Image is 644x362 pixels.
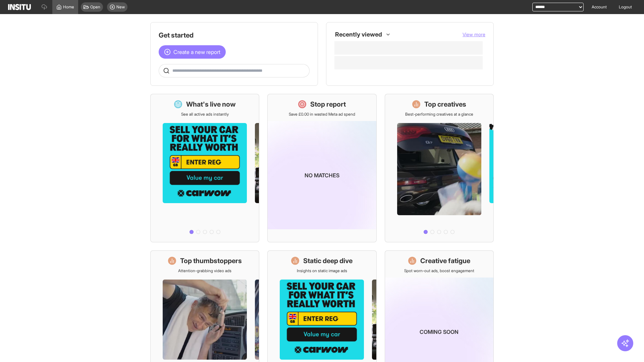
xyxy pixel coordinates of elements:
[297,268,347,274] p: Insights on static image ads
[310,100,346,109] h1: Stop report
[186,100,236,109] h1: What's live now
[268,121,376,229] img: coming-soon-gradient_kfitwp.png
[289,112,355,117] p: Save £0.00 in wasted Meta ad spend
[150,94,259,242] a: What's live nowSee all active ads instantly
[178,268,231,274] p: Attention-grabbing video ads
[116,4,125,10] span: New
[405,112,473,117] p: Best-performing creatives at a glance
[8,4,31,10] img: Logo
[159,31,310,40] h1: Get started
[424,100,466,109] h1: Top creatives
[173,48,220,56] span: Create a new report
[463,31,485,38] button: View more
[385,94,494,242] a: Top creativesBest-performing creatives at a glance
[63,4,74,10] span: Home
[305,171,339,179] p: No matches
[159,45,226,59] button: Create a new report
[303,256,353,265] h1: Static deep dive
[181,112,229,117] p: See all active ads instantly
[90,4,100,10] span: Open
[463,32,485,37] span: View more
[180,256,242,265] h1: Top thumbstoppers
[267,94,376,242] a: Stop reportSave £0.00 in wasted Meta ad spendNo matches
